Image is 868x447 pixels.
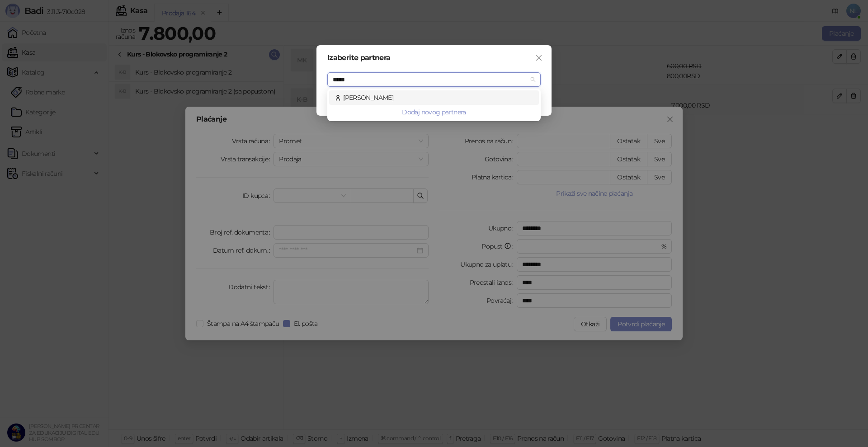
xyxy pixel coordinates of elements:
[335,93,533,103] div: [PERSON_NAME]
[327,54,541,61] div: Izaberite partnera
[535,54,542,61] span: close
[532,51,546,65] button: Close
[532,54,546,61] span: Zatvori
[329,105,539,119] button: Dodaj novog partnera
